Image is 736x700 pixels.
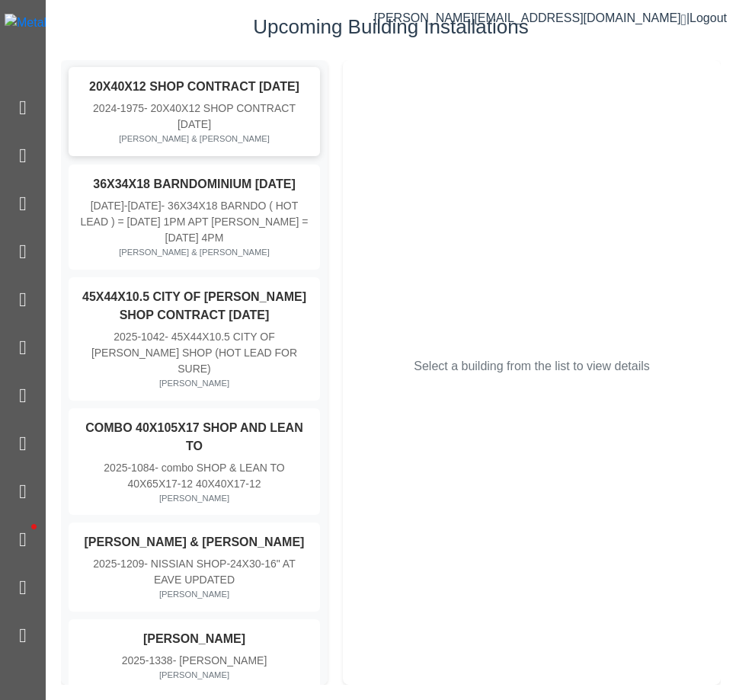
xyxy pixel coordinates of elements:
img: Metals Direct Inc Logo [5,14,138,32]
div: 2024-1975 [79,101,309,133]
strong: [PERSON_NAME] [143,632,245,645]
a: [PERSON_NAME][EMAIL_ADDRESS][DOMAIN_NAME] [374,11,686,24]
span: - NISSIAN SHOP-24X30-16" AT EAVE UPDATED [144,558,295,586]
div: 2025-1042 [79,329,309,377]
span: • [14,502,53,551]
div: | [374,9,727,27]
div: [PERSON_NAME] [79,588,309,601]
span: - 20X40X12 SHOP CONTRACT [DATE] [144,102,296,130]
span: - combo SHOP & LEAN TO 40X65X17-12 40X40X17-12 [127,462,284,490]
strong: 36X34X18 BARNDOMINIUM [DATE] [93,177,296,190]
div: [PERSON_NAME] [79,377,309,390]
span: Logout [690,11,727,24]
span: - [PERSON_NAME] [173,654,267,666]
h3: Upcoming Building Installations [61,15,721,39]
div: 2025-1338 [79,653,309,669]
div: [PERSON_NAME] & [PERSON_NAME] [79,246,309,259]
div: [DATE]-[DATE] [79,198,309,246]
span: - 36X34X18 BARNDO ( HOT LEAD ) = [DATE] 1PM APT [PERSON_NAME] = [DATE] 4PM [80,200,308,244]
strong: 20X40X12 SHOP CONTRACT [DATE] [89,80,299,93]
div: [PERSON_NAME] [79,669,309,682]
strong: [PERSON_NAME] & [PERSON_NAME] [85,535,305,548]
div: [PERSON_NAME] [79,492,309,505]
div: [PERSON_NAME] & [PERSON_NAME] [79,133,309,145]
div: 2025-1084 [79,460,309,492]
div: 2025-1209 [79,556,309,588]
p: Select a building from the list to view details [414,357,649,376]
strong: 45X44X10.5 CITY OF [PERSON_NAME] SHOP CONTRACT [DATE] [82,290,306,321]
span: - 45X44X10.5 CITY OF [PERSON_NAME] SHOP (HOT LEAD FOR SURE) [91,331,297,375]
strong: COMBO 40X105X17 SHOP AND LEAN TO [85,421,302,452]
